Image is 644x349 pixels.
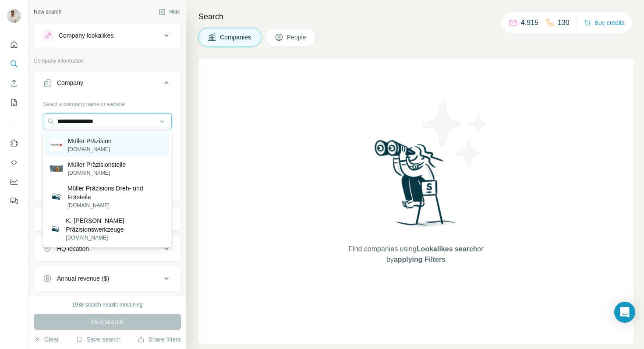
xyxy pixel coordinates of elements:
button: Dashboard [7,174,21,190]
p: K.-[PERSON_NAME] Präzisionswerkzeuge [66,216,164,234]
button: HQ location [34,238,180,259]
h4: Search [198,11,633,23]
button: Buy credits [584,17,625,29]
button: Feedback [7,193,21,209]
button: Clear [34,335,59,344]
img: Surfe Illustration - Woman searching with binoculars [371,137,462,235]
div: 1938 search results remaining [72,301,143,309]
div: New search [34,8,61,16]
button: Use Surfe on LinkedIn [7,135,21,151]
p: Company information [34,57,181,65]
div: Annual revenue ($) [57,274,109,283]
p: [DOMAIN_NAME] [68,169,126,177]
p: [DOMAIN_NAME] [68,145,112,153]
span: Find companies using or by [346,244,486,265]
button: Industry [34,208,180,229]
p: 4,915 [521,18,538,28]
span: applying Filters [394,256,446,263]
span: People [287,33,307,42]
img: K.-H Müller Präzisionswerkzeuge [50,224,60,234]
p: Müller Präzisionsteile [68,160,126,169]
p: Müller Präzision [68,137,112,145]
img: Müller Präzision [50,139,63,151]
button: Share filters [138,335,181,344]
div: HQ location [57,244,89,253]
span: Lookalikes search [417,245,478,253]
div: Company lookalikes [59,31,113,40]
button: Annual revenue ($) [34,268,180,289]
button: Hide [152,5,186,18]
p: Müller Präzisions Dreh- und Frästeile [67,184,164,201]
button: Company [34,72,180,97]
button: Quick start [7,37,21,53]
p: [DOMAIN_NAME] [66,234,164,242]
button: Enrich CSV [7,75,21,91]
div: Company [57,78,83,87]
button: Company lookalikes [34,25,180,46]
img: Surfe Illustration - Stars [416,94,495,173]
button: Search [7,56,21,72]
div: Open Intercom Messenger [614,302,635,323]
button: Use Surfe API [7,155,21,170]
img: Müller Präzisionsteile [50,166,63,172]
p: 130 [558,18,570,28]
img: Avatar [7,9,21,23]
p: [DOMAIN_NAME] [67,201,164,209]
img: Müller Präzisions Dreh- und Frästeile [50,191,62,203]
div: Select a company name or website [43,97,172,108]
button: Save search [76,335,120,344]
span: Companies [220,33,252,42]
button: My lists [7,95,21,110]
